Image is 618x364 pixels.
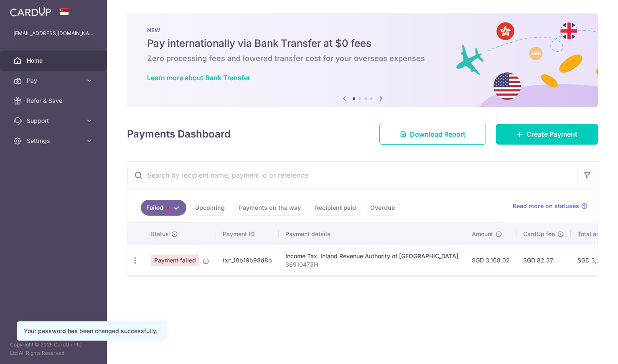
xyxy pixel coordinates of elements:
span: Payment failed [151,255,199,266]
span: Pay [27,76,82,85]
a: Failed [141,200,186,216]
h6: Zero processing fees and lowered transfer cost for your overseas expenses [147,53,578,64]
p: S6910473H [285,260,458,269]
span: Refer & Save [27,97,82,105]
a: Download Report [379,124,486,145]
td: SGD 3,168.02 [465,245,516,275]
a: Read more on statuses [513,202,587,210]
span: Create Payment [526,129,577,139]
span: Total amt. [577,230,605,238]
span: Download Report [410,129,465,139]
span: Support [27,117,82,125]
td: SGD 82.37 [516,245,571,275]
img: Bank transfer banner [127,13,598,107]
span: Read more on statuses [513,202,579,210]
a: Payments on the way [234,200,306,216]
p: NEW [147,27,578,33]
a: Overdue [365,200,400,216]
h5: Pay internationally via Bank Transfer at $0 fees [147,37,578,50]
span: Amount [472,230,493,238]
a: Upcoming [190,200,230,216]
a: Create Payment [496,124,598,145]
div: Income Tax. Inland Revenue Authority of [GEOGRAPHIC_DATA] [285,252,458,260]
td: txn_18b19b98d8b [216,245,279,275]
input: Search by recipient name, payment id or reference [127,162,577,188]
p: [EMAIL_ADDRESS][DOMAIN_NAME] [13,29,94,38]
span: Settings [27,137,82,145]
span: Status [151,230,169,238]
img: CardUp [10,7,51,17]
div: Your password has been changed successfully. [24,327,158,335]
span: Home [27,56,82,65]
th: Payment details [279,223,465,245]
span: CardUp fee [523,230,555,238]
a: Learn more about Bank Transfer [147,74,250,82]
h4: Payments Dashboard [127,127,231,142]
th: Payment ID [216,223,279,245]
a: Recipient paid [310,200,361,216]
